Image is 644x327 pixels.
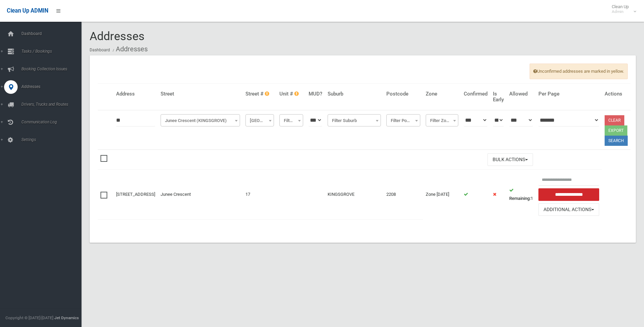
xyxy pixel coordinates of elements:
[247,116,272,125] span: Filter Street #
[5,315,53,320] span: Copyright © [DATE]-[DATE]
[116,91,155,97] h4: Address
[509,91,533,97] h4: Allowed
[19,67,87,71] span: Booking Collection Issues
[161,91,240,97] h4: Street
[426,114,458,126] span: Filter Zone
[487,153,533,166] button: Bulk Actions
[19,137,87,142] span: Settings
[388,116,419,125] span: Filter Postcode
[608,4,636,14] span: Clean Up
[605,91,628,97] h4: Actions
[279,114,303,126] span: Filter Unit #
[111,43,148,55] li: Addresses
[507,170,536,219] td: 1
[158,170,243,219] td: Junee Crescent
[329,116,379,125] span: Filter Suburb
[464,91,487,97] h4: Confirmed
[605,136,628,146] button: Search
[19,31,87,36] span: Dashboard
[509,196,531,201] strong: Remaining:
[538,91,599,97] h4: Per Page
[328,91,381,97] h4: Suburb
[386,91,420,97] h4: Postcode
[612,9,629,14] small: Admin
[245,91,274,97] h4: Street #
[328,114,381,126] span: Filter Suburb
[116,192,155,197] a: [STREET_ADDRESS]
[384,170,423,219] td: 2208
[605,125,627,136] button: Export
[19,84,87,89] span: Addresses
[386,114,420,126] span: Filter Postcode
[161,114,240,126] span: Junee Crescent (KINGSGROVE)
[281,116,301,125] span: Filter Unit #
[493,91,504,102] h4: Is Early
[90,29,145,43] span: Addresses
[309,91,322,97] h4: MUD?
[243,170,277,219] td: 17
[19,120,87,124] span: Communication Log
[530,64,628,79] span: Unconfirmed addresses are marked in yellow.
[90,48,110,52] a: Dashboard
[19,49,87,54] span: Tasks / Bookings
[538,203,599,216] button: Additional Actions
[605,115,624,125] a: Clear
[426,91,458,97] h4: Zone
[279,91,303,97] h4: Unit #
[325,170,384,219] td: KINGSGROVE
[427,116,457,125] span: Filter Zone
[54,315,79,320] strong: Jet Dynamics
[7,7,48,14] span: Clean Up ADMIN
[245,114,274,126] span: Filter Street #
[162,116,238,125] span: Junee Crescent (KINGSGROVE)
[423,170,461,219] td: Zone [DATE]
[19,102,87,107] span: Drivers, Trucks and Routes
